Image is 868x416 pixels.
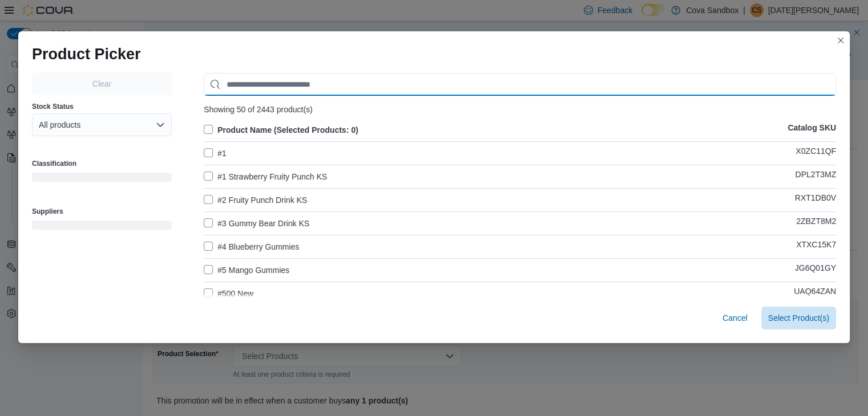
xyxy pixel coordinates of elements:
[794,287,836,300] p: UAQ64ZAN
[795,263,836,277] p: JG6Q01GY
[768,312,829,324] span: Select Product(s)
[92,78,111,89] span: Clear
[32,223,172,232] span: Loading
[795,193,836,207] p: RXT1DB0V
[761,307,836,329] button: Select Product(s)
[204,170,327,183] label: #1 Strawberry Fruity Punch KS
[834,34,847,47] button: Closes this modal window
[796,217,836,230] p: 2ZBZT8M2
[204,240,299,254] label: #4 Blueberry Gummies
[204,217,309,230] label: #3 Gummy Bear Drink KS
[795,170,836,183] p: DPL2T3MZ
[204,123,358,137] label: Product Name (Selected Products: 0)
[204,105,836,114] div: Showing 50 of 2443 product(s)
[32,207,63,216] label: Suppliers
[32,175,172,184] span: Loading
[788,123,836,137] p: Catalog SKU
[204,193,307,207] label: #2 Fruity Punch Drink KS
[718,307,752,329] button: Cancel
[204,146,227,160] label: #1
[722,312,748,324] span: Cancel
[32,45,141,63] h1: Product Picker
[204,287,253,300] label: #500 New
[204,73,836,96] input: Use aria labels when no actual label is in use
[796,240,836,254] p: XTXC15K7
[32,159,76,168] label: Classification
[204,263,289,277] label: #5 Mango Gummies
[32,113,172,136] button: All products
[32,102,74,111] label: Stock Status
[796,146,836,160] p: X0ZC11QF
[32,72,172,95] button: Clear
